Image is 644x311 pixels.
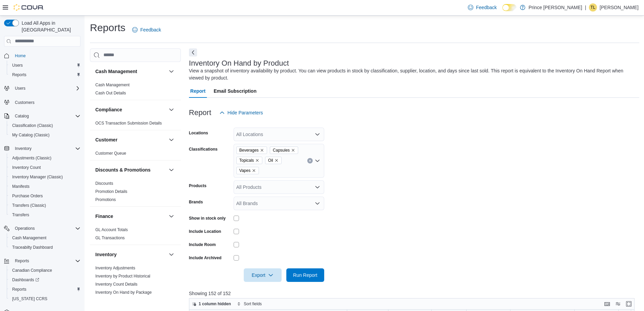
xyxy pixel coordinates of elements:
label: Include Archived [189,255,221,261]
span: Vapes [239,167,251,174]
span: Promotions [95,197,116,202]
a: Inventory by Product Historical [95,274,150,279]
span: Topicals [239,157,254,164]
button: Open list of options [315,184,320,190]
a: Cash Management [95,83,129,87]
span: [US_STATE] CCRS [12,296,47,302]
button: Reports [12,257,32,265]
button: Operations [12,224,38,232]
a: Home [12,52,28,60]
span: Beverages [236,147,267,154]
span: Promotion Details [95,189,127,194]
a: Reports [9,285,29,293]
span: Adjustments (Classic) [12,155,51,161]
span: Inventory On Hand by Package [95,290,152,295]
button: Run Report [286,268,324,282]
button: Remove Capsules from selection in this group [291,148,295,152]
label: Include Location [189,229,221,234]
span: Traceabilty Dashboard [12,245,53,250]
h3: Cash Management [95,68,137,75]
div: Taylor Larcombe [589,3,597,12]
button: Inventory [95,251,166,258]
span: Users [12,84,80,92]
button: My Catalog (Classic) [7,130,83,140]
span: Customers [12,98,80,106]
a: Canadian Compliance [9,266,55,274]
span: 1 column hidden [199,301,231,307]
a: Promotion Details [95,189,127,194]
span: Inventory Adjustments [95,265,135,271]
span: Home [12,51,80,60]
span: Feedback [140,26,161,33]
button: Inventory Manager (Classic) [7,172,83,182]
span: Inventory Manager (Classic) [9,173,80,181]
a: Traceabilty Dashboard [9,243,55,251]
a: Inventory Manager (Classic) [9,173,66,181]
span: Home [15,53,26,59]
button: Finance [95,213,166,220]
a: Users [9,61,25,69]
a: OCS Transaction Submission Details [95,121,162,126]
button: Enter fullscreen [625,300,633,308]
button: Remove Topicals from selection in this group [255,158,259,162]
a: Customers [12,98,37,107]
button: Discounts & Promotions [167,166,175,174]
span: TL [591,3,595,12]
span: Classification (Classic) [9,121,80,130]
span: Users [15,86,25,91]
a: Manifests [9,182,32,191]
label: Brands [189,199,203,205]
span: Classification (Classic) [12,123,53,128]
button: Transfers (Classic) [7,201,83,210]
span: Reports [12,257,80,265]
button: Canadian Compliance [7,266,83,275]
button: Finance [167,212,175,220]
span: Transfers (Classic) [9,201,80,209]
a: GL Account Totals [95,227,128,232]
button: Classification (Classic) [7,121,83,130]
a: My Catalog (Classic) [9,131,52,139]
span: Washington CCRS [9,295,80,303]
span: Transfers [9,211,80,219]
button: Users [1,84,83,93]
button: Remove Beverages from selection in this group [260,148,264,152]
span: Customer Queue [95,151,126,156]
span: Canadian Compliance [12,268,52,273]
a: Feedback [465,1,499,14]
span: Purchase Orders [9,192,80,200]
button: Cash Management [167,67,175,75]
a: Reports [9,71,29,79]
span: Manifests [12,184,29,189]
span: Reports [9,71,80,79]
button: Users [7,61,83,70]
span: Inventory [12,145,80,153]
button: Display options [614,300,622,308]
span: Run Report [293,272,317,279]
button: Customer [95,136,166,143]
button: Open list of options [315,132,320,137]
div: Cash Management [90,81,181,100]
span: Inventory Count [9,163,80,172]
span: GL Transactions [95,235,125,241]
button: Operations [1,224,83,233]
div: Discounts & Promotions [90,179,181,206]
button: Cash Management [95,68,166,75]
span: Reports [9,285,80,293]
span: Operations [12,224,80,232]
h3: Finance [95,213,113,220]
span: OCS Transaction Submission Details [95,120,162,126]
button: Open list of options [315,201,320,206]
img: Cova [14,4,44,11]
button: Sort fields [234,300,264,308]
span: Operations [15,226,35,231]
label: Locations [189,130,208,136]
a: Dashboards [9,276,42,284]
span: Email Subscription [214,84,257,98]
h1: Reports [90,21,125,35]
span: Reports [15,258,29,264]
span: Load All Apps in [GEOGRAPHIC_DATA] [19,20,80,33]
span: Adjustments (Classic) [9,154,80,162]
a: Transfers (Classic) [9,201,49,209]
button: Inventory [167,250,175,259]
span: Topicals [236,157,262,164]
